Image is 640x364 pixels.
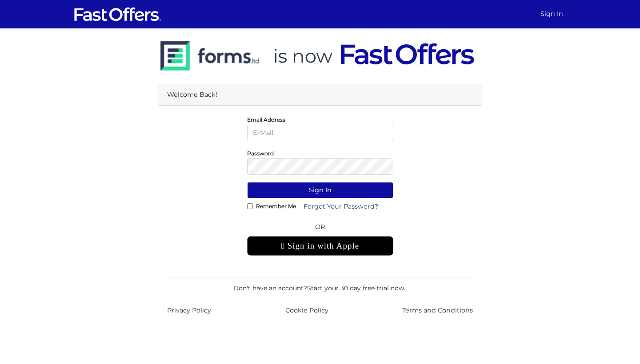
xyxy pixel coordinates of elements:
a: Privacy Policy [167,305,211,316]
span: OR [247,222,393,236]
div: Sign in with Apple [247,236,393,256]
label: Remember Me [256,205,296,207]
a: Terms and Conditions [402,305,473,316]
a: Forgot Your Password? [298,198,384,215]
div: Welcome Back! [158,84,482,106]
a: Sign In [537,5,567,23]
div: Don't have an account? . [167,277,473,293]
label: Password [247,152,274,154]
a: Cookie Policy [285,305,328,316]
button: Sign In [247,182,393,198]
input: E-Mail [247,125,393,141]
label: Email Address [247,119,285,121]
a: Start your 30 day free trial now. [307,284,405,292]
